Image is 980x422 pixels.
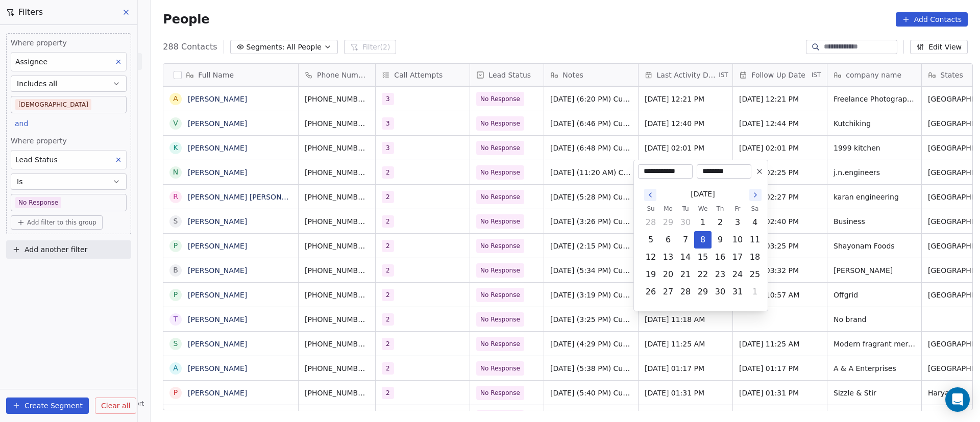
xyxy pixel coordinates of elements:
[644,189,656,201] button: Go to the Previous Month
[660,214,676,231] button: Monday, September 29th, 2025
[695,249,711,265] button: Wednesday, October 15th, 2025
[660,249,676,265] button: Monday, October 13th, 2025
[729,266,746,283] button: Friday, October 24th, 2025
[712,204,729,214] th: Thursday
[747,284,763,300] button: Saturday, November 1st, 2025
[695,266,711,283] button: Wednesday, October 22nd, 2025
[729,204,746,214] th: Friday
[660,284,676,300] button: Monday, October 27th, 2025
[659,204,677,214] th: Monday
[747,214,763,231] button: Saturday, October 4th, 2025
[643,232,659,248] button: Sunday, October 5th, 2025
[643,249,659,265] button: Sunday, October 12th, 2025
[642,204,764,301] table: October 2025
[712,284,728,300] button: Thursday, October 30th, 2025
[677,232,694,248] button: Tuesday, October 7th, 2025
[691,189,715,200] span: [DATE]
[729,214,746,231] button: Friday, October 3rd, 2025
[747,266,763,283] button: Saturday, October 25th, 2025
[729,284,746,300] button: Friday, October 31st, 2025
[712,232,728,248] button: Thursday, October 9th, 2025
[746,204,764,214] th: Saturday
[642,204,659,214] th: Sunday
[729,249,746,265] button: Friday, October 17th, 2025
[677,284,694,300] button: Tuesday, October 28th, 2025
[660,232,676,248] button: Monday, October 6th, 2025
[712,266,728,283] button: Thursday, October 23rd, 2025
[643,284,659,300] button: Sunday, October 26th, 2025
[729,232,746,248] button: Friday, October 10th, 2025
[643,266,659,283] button: Sunday, October 19th, 2025
[643,214,659,231] button: Sunday, September 28th, 2025
[694,204,712,214] th: Wednesday
[660,266,676,283] button: Monday, October 20th, 2025
[695,232,711,248] button: Today, Wednesday, October 8th, 2025, selected
[677,249,694,265] button: Tuesday, October 14th, 2025
[695,284,711,300] button: Wednesday, October 29th, 2025
[677,266,694,283] button: Tuesday, October 21st, 2025
[677,204,694,214] th: Tuesday
[677,214,694,231] button: Tuesday, September 30th, 2025
[747,249,763,265] button: Saturday, October 18th, 2025
[712,249,728,265] button: Thursday, October 16th, 2025
[747,232,763,248] button: Saturday, October 11th, 2025
[695,214,711,231] button: Wednesday, October 1st, 2025
[712,214,728,231] button: Thursday, October 2nd, 2025
[749,189,762,201] button: Go to the Next Month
